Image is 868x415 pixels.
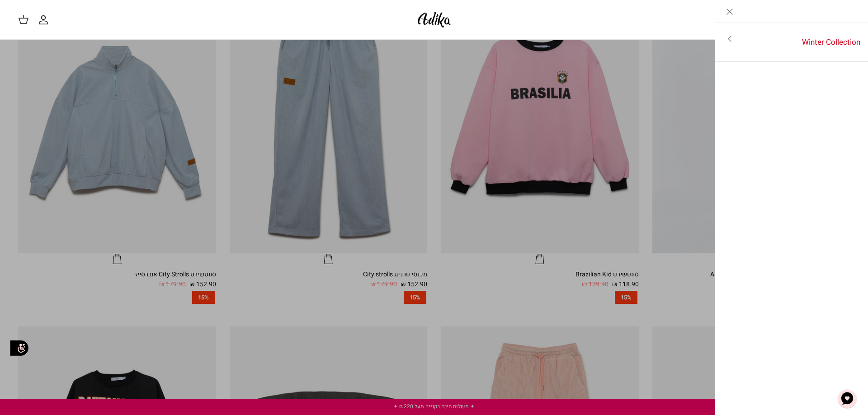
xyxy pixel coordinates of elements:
img: accessibility_icon02.svg [7,336,32,360]
img: Adika IL [415,9,453,30]
a: החשבון שלי [38,14,52,25]
button: צ'אט [834,385,861,412]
